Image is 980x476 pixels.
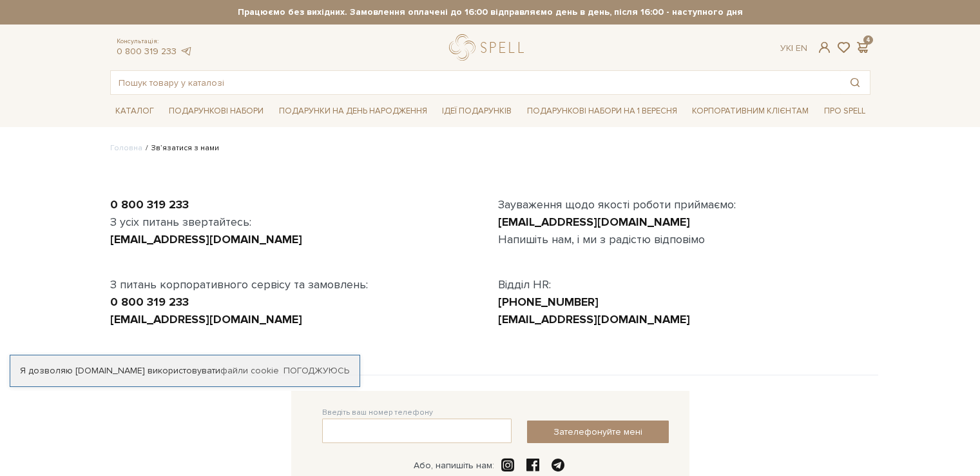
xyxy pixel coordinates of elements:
[110,312,302,326] a: [EMAIL_ADDRESS][DOMAIN_NAME]
[498,215,690,229] a: [EMAIL_ADDRESS][DOMAIN_NAME]
[498,295,599,309] a: [PHONE_NUMBER]
[437,101,517,121] a: Ідеї подарунків
[791,43,793,54] span: |
[110,101,159,121] a: Каталог
[142,143,219,154] li: Зв’язатися з нами
[10,365,360,377] div: Я дозволяю [DOMAIN_NAME] використовувати
[522,100,682,122] a: Подарункові набори на 1 Вересня
[414,460,494,471] div: Або, напишіть нам:
[283,365,349,377] a: Погоджуюсь
[490,196,878,328] div: Зауваження щодо якості роботи приймаємо: Напишіть нам, і ми з радістю відповімо Відділ HR:
[110,6,870,18] strong: Працюємо без вихідних. Замовлення оплачені до 16:00 відправляємо день в день, після 16:00 - насту...
[110,295,189,309] a: 0 800 319 233
[274,101,432,121] a: Подарунки на День народження
[780,43,807,54] div: Ук
[102,196,490,328] div: З усіх питань звертайтесь: З питань корпоративного сервісу та замовлень:
[796,43,807,54] a: En
[840,71,870,94] button: Пошук товару у каталозі
[117,37,193,46] span: Консультація:
[527,421,669,443] button: Зателефонуйте мені
[180,46,193,57] a: telegram
[110,197,189,212] a: 0 800 319 233
[117,46,177,57] a: 0 800 319 233
[164,101,269,121] a: Подарункові набори
[110,143,142,153] a: Головна
[687,100,814,122] a: Корпоративним клієнтам
[498,312,690,326] a: [EMAIL_ADDRESS][DOMAIN_NAME]
[449,34,530,61] a: logo
[111,71,840,94] input: Пошук товару у каталозі
[322,407,433,419] label: Введіть ваш номер телефону
[819,101,870,121] a: Про Spell
[220,365,279,376] a: файли cookie
[110,232,302,246] a: [EMAIL_ADDRESS][DOMAIN_NAME]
